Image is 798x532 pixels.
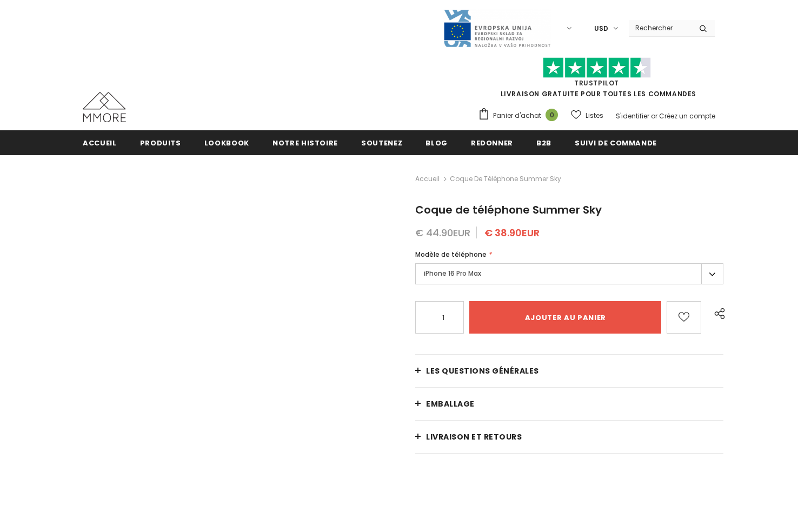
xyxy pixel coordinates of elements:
span: Livraison et retours [426,431,522,442]
span: Suivi de commande [575,138,657,148]
a: TrustPilot [574,78,619,88]
span: Panier d'achat [493,110,541,121]
a: Notre histoire [272,130,338,155]
span: Coque de téléphone Summer Sky [415,202,602,217]
a: Créez un compte [659,111,715,121]
a: Redonner [471,130,513,155]
a: Livraison et retours [415,421,723,453]
span: Modèle de téléphone [415,250,487,259]
span: 0 [546,109,558,121]
a: S'identifier [616,111,649,121]
input: Ajouter au panier [469,301,661,334]
a: Les questions générales [415,355,723,387]
span: € 44.90EUR [415,226,470,240]
a: Suivi de commande [575,130,657,155]
span: Redonner [471,138,513,148]
a: B2B [536,130,551,155]
span: Produits [140,138,181,148]
a: Produits [140,130,181,155]
img: Cas MMORE [83,92,126,122]
span: € 38.90EUR [484,226,540,240]
a: Accueil [83,130,117,155]
span: EMBALLAGE [426,398,475,409]
a: Panier d'achat 0 [478,108,563,124]
a: Javni Razpis [443,23,551,32]
span: or [651,111,657,121]
span: B2B [536,138,551,148]
span: Les questions générales [426,365,539,376]
img: Faites confiance aux étoiles pilotes [543,57,651,78]
span: Coque de téléphone Summer Sky [450,172,561,185]
span: LIVRAISON GRATUITE POUR TOUTES LES COMMANDES [478,62,715,98]
img: Javni Razpis [443,9,551,48]
span: Notre histoire [272,138,338,148]
a: Accueil [415,172,440,185]
input: Search Site [629,20,691,36]
a: Lookbook [204,130,249,155]
span: Blog [425,138,448,148]
a: EMBALLAGE [415,388,723,420]
span: Listes [586,110,603,121]
a: Listes [571,106,603,125]
a: Blog [425,130,448,155]
span: soutenez [361,138,402,148]
span: Lookbook [204,138,249,148]
span: USD [594,23,608,34]
label: iPhone 16 Pro Max [415,263,723,284]
a: soutenez [361,130,402,155]
span: Accueil [83,138,117,148]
